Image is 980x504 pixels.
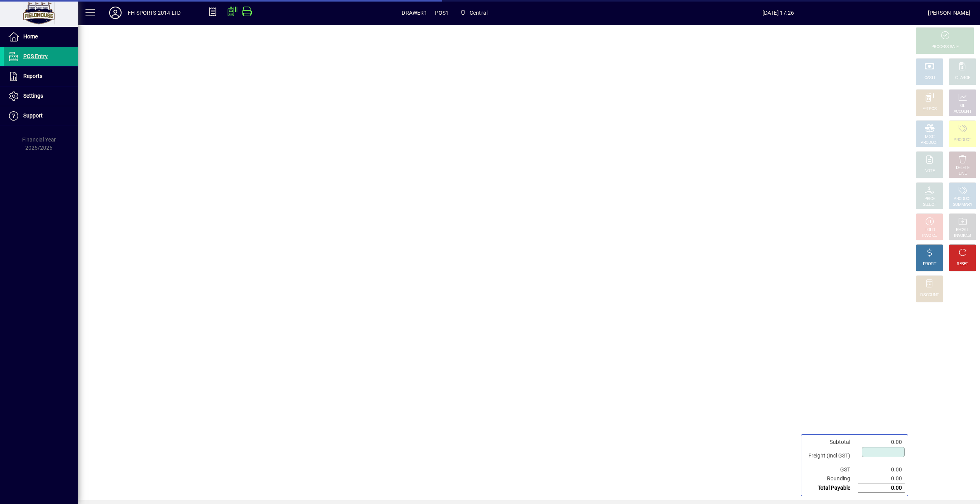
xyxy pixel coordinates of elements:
div: RESET [957,261,968,267]
div: NOTE [924,168,935,174]
a: Reports [4,67,78,86]
td: 0.00 [858,483,905,493]
div: ACCOUNT [954,109,971,115]
span: DRAWER1 [402,7,427,19]
div: HOLD [924,227,935,233]
td: Rounding [804,474,858,483]
div: [PERSON_NAME] [928,7,970,19]
a: Home [4,27,78,47]
td: Subtotal [804,438,858,447]
td: 0.00 [858,465,905,474]
span: POS Entry [23,53,48,59]
div: DELETE [956,165,969,171]
span: Central [470,7,487,19]
span: Home [23,33,38,40]
span: Settings [23,93,43,99]
span: Support [23,112,43,119]
div: PROCESS SALE [931,44,959,50]
div: LINE [959,171,966,177]
div: MISC [925,134,934,140]
div: SUMMARY [953,202,972,208]
div: CASH [924,75,935,81]
div: FH SPORTS 2014 LTD [128,7,181,19]
span: Central [456,6,491,20]
td: 0.00 [858,474,905,483]
td: GST [804,465,858,474]
span: POS1 [435,7,449,19]
div: PRODUCT [921,140,938,146]
div: RECALL [956,227,970,233]
td: Total Payable [804,483,858,493]
div: INVOICE [922,233,936,239]
div: PRICE [924,196,935,202]
div: DISCOUNT [920,292,939,298]
a: Support [4,106,78,126]
a: Settings [4,86,78,106]
div: GL [960,103,965,109]
span: Reports [23,73,42,79]
td: Freight (Incl GST) [804,447,858,465]
td: 0.00 [858,438,905,447]
span: [DATE] 17:26 [628,7,928,19]
div: CHARGE [955,75,970,81]
div: INVOICES [954,233,971,239]
div: SELECT [923,202,936,208]
div: EFTPOS [923,106,937,112]
div: PRODUCT [954,196,971,202]
button: Profile [103,6,128,20]
div: PROFIT [923,261,936,267]
div: PRODUCT [954,137,971,143]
